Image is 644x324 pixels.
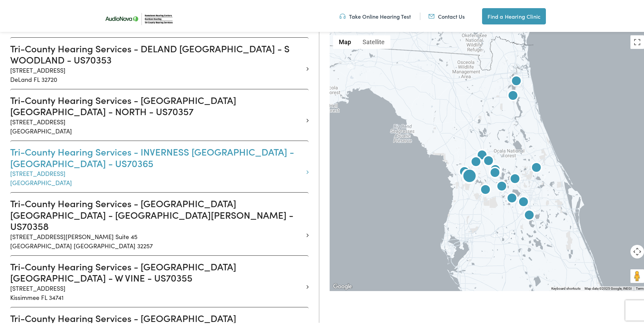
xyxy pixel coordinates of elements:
[339,11,411,19] a: Take Online Hearing Test
[10,41,303,83] a: Tri-County Hearing Services - DELAND [GEOGRAPHIC_DATA] - S WOODLAND - US70353 [STREET_ADDRESS]DeL...
[428,11,465,19] a: Contact Us
[10,116,303,134] p: [STREET_ADDRESS] [GEOGRAPHIC_DATA]
[10,64,303,83] p: [STREET_ADDRESS] DeLand FL 32720
[10,41,303,64] h3: Tri-County Hearing Services - DELAND [GEOGRAPHIC_DATA] - S WOODLAND - US70353
[428,11,435,19] img: utility icon
[10,259,303,282] h3: Tri-County Hearing Services - [GEOGRAPHIC_DATA] [GEOGRAPHIC_DATA] - W VINE - US70355
[10,231,303,249] p: [STREET_ADDRESS][PERSON_NAME] Suite 45 [GEOGRAPHIC_DATA] [GEOGRAPHIC_DATA] 32257
[10,93,303,116] h3: Tri-County Hearing Services - [GEOGRAPHIC_DATA] [GEOGRAPHIC_DATA] - NORTH - US70357
[339,11,346,19] img: utility icon
[10,167,303,186] p: [STREET_ADDRESS] [GEOGRAPHIC_DATA]
[10,145,303,167] h3: Tri-County Hearing Services - INVERNESS [GEOGRAPHIC_DATA] - [GEOGRAPHIC_DATA] - US70365
[10,145,303,186] a: Tri-County Hearing Services - INVERNESS [GEOGRAPHIC_DATA] - [GEOGRAPHIC_DATA] - US70365 [STREET_A...
[10,196,303,249] a: Tri-County Hearing Services - [GEOGRAPHIC_DATA] [GEOGRAPHIC_DATA] - [GEOGRAPHIC_DATA][PERSON_NAME...
[482,7,546,23] a: Find a Hearing Clinic
[10,282,303,301] p: [STREET_ADDRESS] Kissimmee FL 34741
[10,93,303,134] a: Tri-County Hearing Services - [GEOGRAPHIC_DATA] [GEOGRAPHIC_DATA] - NORTH - US70357 [STREET_ADDRE...
[10,259,303,301] a: Tri-County Hearing Services - [GEOGRAPHIC_DATA] [GEOGRAPHIC_DATA] - W VINE - US70355 [STREET_ADDR...
[10,196,303,231] h3: Tri-County Hearing Services - [GEOGRAPHIC_DATA] [GEOGRAPHIC_DATA] - [GEOGRAPHIC_DATA][PERSON_NAME...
